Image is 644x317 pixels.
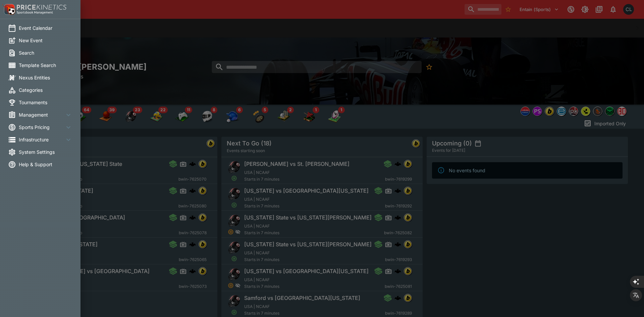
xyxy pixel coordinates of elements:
span: Nexus Entities [19,74,72,81]
img: PriceKinetics [17,5,66,10]
span: Tournaments [19,99,72,106]
span: Event Calendar [19,24,72,31]
img: PriceKinetics Logo [2,3,15,16]
span: Categories [19,86,72,93]
span: Sports Pricing [19,124,64,131]
span: System Settings [19,148,72,155]
span: Management [19,111,64,118]
span: Search [19,49,72,56]
span: Template Search [19,62,72,69]
span: New Event [19,37,72,44]
span: Help & Support [19,161,72,168]
img: Sportsbook Management [17,11,53,14]
span: Infrastructure [19,136,64,143]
